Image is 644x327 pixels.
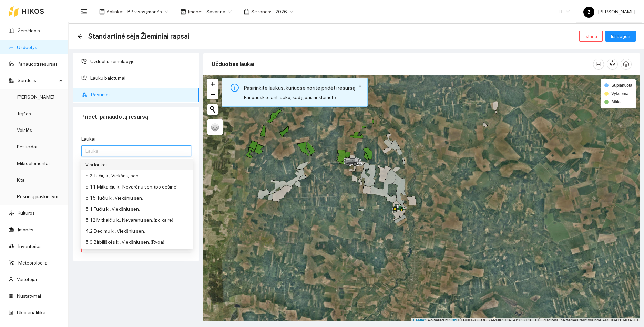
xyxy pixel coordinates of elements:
span: Išsaugoti [611,32,630,40]
span: arrow-left [77,33,83,39]
span: + [211,79,215,88]
span: Ž [587,7,591,18]
a: Ūkio analitika [17,310,45,315]
span: info-circle [231,84,239,92]
a: Pesticidai [17,144,37,150]
button: column-width [593,59,604,70]
span: [PERSON_NAME] [583,9,635,15]
span: Vykdoma [611,91,628,96]
span: Resursai [91,88,194,102]
div: Visi laukai [85,161,189,169]
div: 5.2 Tučių k., Viekšnių sen. [81,170,193,181]
div: 4.2 Degimų k., Viekšnių sen. [81,225,193,237]
div: 5.12 Mitkaičių k., Nevarėnų sen. (po kaire) [81,214,193,225]
div: 5.15 Tučių k., Viekšnių sen. [81,192,193,203]
span: | [458,318,459,323]
div: 4.2 Degimų k., Viekšnių sen. [85,227,189,235]
a: Zoom in [207,79,218,89]
a: Vartotojai [17,277,37,282]
div: 5.11 Mitkaičių k., Nevarėnų sen. (po dešine) [85,183,189,191]
div: 5.9 Birbiliškės k., Viekšnių sen. (Ryga) [81,237,193,248]
span: LT [559,7,570,17]
div: Visi laukai [81,159,193,170]
label: Laukai [81,135,95,143]
div: 5.11 Mitkaičių k., Nevarėnų sen. (po dešine) [81,181,193,192]
span: Sezonas : [251,8,271,16]
div: 5.9 Birbiliškės k., Viekšnių sen. (Ryga) [85,238,189,246]
span: − [211,90,215,98]
a: Užduotys [17,45,37,50]
span: Suplanuota [611,83,632,88]
div: 5.2 Tučių k., Viekšnių sen. [85,172,189,180]
a: Įmonės [18,227,33,232]
a: Inventorius [18,243,42,249]
span: 2026 [275,7,293,17]
span: layout [99,9,105,15]
span: Įmonė : [188,8,202,16]
span: Ištrinti [585,32,597,40]
span: close [358,84,362,88]
a: Esri [450,318,457,323]
div: Pasirinkite laukus, kuriuose norite pridėti resursą [244,84,355,92]
button: menu-fold [77,5,91,19]
a: Veislės [17,127,32,133]
span: shop [181,9,186,15]
button: Ištrinti [579,31,603,42]
span: Standartinė sėja Žieminiai rapsai [88,31,190,42]
a: Nustatymai [17,293,41,299]
span: BP visos įmonės [127,7,168,17]
span: column-width [593,61,604,67]
div: 5.1 Tučių k., Viekšnių sen. [85,205,189,213]
span: Savarina [206,7,232,17]
input: Laukai [85,147,87,155]
span: Laukų baigtumai [90,71,194,85]
span: Atlikta [611,99,623,104]
a: [PERSON_NAME] [17,94,54,100]
a: Trąšos [17,111,31,116]
a: Panaudoti resursai [18,61,57,67]
button: close [358,84,362,88]
a: Layers [207,119,223,135]
a: Meteorologija [18,260,48,266]
div: 5.1 Tučių k., Viekšnių sen. [81,203,193,214]
a: Leaflet [413,318,426,323]
div: Paspauskite ant lauko, kad jį pasirinktumėte [244,94,355,101]
span: calendar [244,9,249,15]
div: | Powered by © HNIT-[GEOGRAPHIC_DATA]; ORT10LT ©, Nacionalinė žemės tarnyba prie AM, [DATE]-[DATE] [411,318,640,324]
div: Atgal [77,33,83,39]
a: Resursų paskirstymas [17,194,63,199]
button: Išsaugoti [605,31,636,42]
div: 5.12 Mitkaičių k., Nevarėnų sen. (po kaire) [85,216,189,224]
div: Pridėti panaudotą resursą [81,107,191,127]
span: menu-fold [81,9,87,15]
button: Initiate a new search [207,104,218,115]
span: Užduotis žemėlapyje [90,55,194,68]
span: Sandėlis [18,74,57,87]
a: Zoom out [207,89,218,99]
div: 5.15 Tučių k., Viekšnių sen. [85,194,189,202]
a: Kultūros [18,210,35,216]
span: Aplinka : [106,8,123,16]
a: Kita [17,177,25,183]
a: Mikroelementai [17,161,50,166]
a: Žemėlapis [18,28,40,33]
div: Užduoties laukai [212,54,593,74]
